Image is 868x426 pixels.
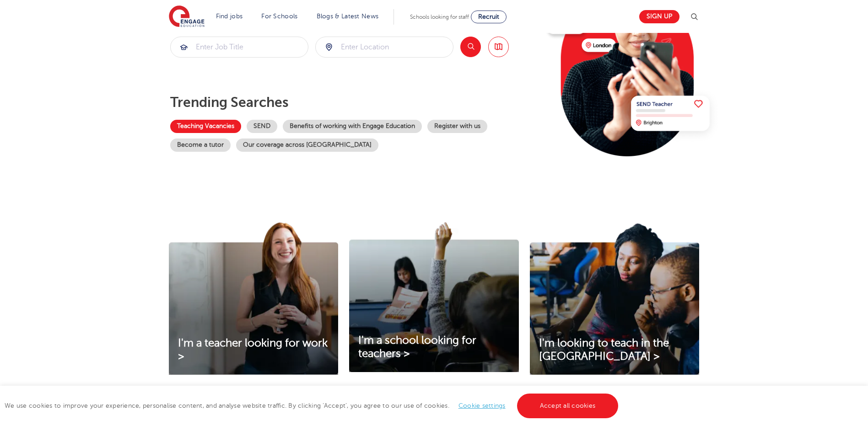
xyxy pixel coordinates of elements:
a: Recruit [471,11,507,23]
img: I'm a school looking for teachers [349,222,518,372]
a: I'm a teacher looking for work > [169,337,338,363]
a: For Schools [261,13,297,20]
span: I'm looking to teach in the [GEOGRAPHIC_DATA] > [539,337,669,362]
img: I'm looking to teach in the UK [530,222,699,375]
span: I'm a school looking for teachers > [358,334,476,360]
a: Cookie settings [458,402,506,409]
a: Benefits of working with Engage Education [283,120,422,133]
a: Blogs & Latest News [317,13,379,20]
span: We use cookies to improve your experience, personalise content, and analyse website traffic. By c... [5,402,620,409]
a: I'm a school looking for teachers > [349,334,518,361]
a: I'm looking to teach in the [GEOGRAPHIC_DATA] > [530,337,699,363]
div: Submit [315,37,453,58]
button: Search [460,37,481,57]
a: SEND [247,120,277,133]
a: Our coverage across [GEOGRAPHIC_DATA] [236,138,378,152]
input: Submit [171,37,308,57]
a: Sign up [639,10,679,23]
div: Submit [170,37,308,58]
p: Trending searches [170,94,539,111]
a: Accept all cookies [517,394,619,418]
span: I'm a teacher looking for work > [178,337,328,362]
img: Engage Education [169,5,205,28]
span: Recruit [478,13,499,20]
a: Register with us [427,120,487,133]
a: Teaching Vacancies [170,120,241,133]
a: Find jobs [216,13,243,20]
input: Submit [316,37,453,57]
a: Become a tutor [170,138,231,152]
img: I'm a teacher looking for work [169,222,338,375]
span: Schools looking for staff [410,14,469,20]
